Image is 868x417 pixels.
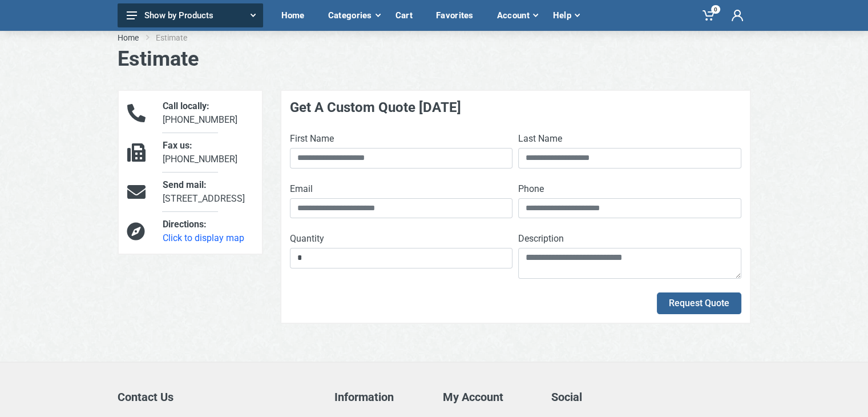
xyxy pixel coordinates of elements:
button: Request Quote [657,292,741,314]
div: Favorites [428,3,489,27]
span: 0 [711,5,720,14]
div: Cart [387,3,428,27]
h5: Information [334,390,426,404]
span: Send mail: [163,179,207,190]
label: Quantity [290,232,324,246]
label: First Name [290,132,334,146]
div: Help [545,3,587,27]
li: Estimate [156,32,204,43]
span: Fax us: [163,140,192,151]
a: Click to display map [163,232,244,243]
label: Last Name [518,132,562,146]
span: Call locally: [163,101,209,111]
span: Directions: [163,219,207,230]
label: Phone [518,182,544,196]
h5: My Account [443,390,534,404]
h5: Contact Us [118,390,317,404]
h4: Get A Custom Quote [DATE] [290,99,741,116]
div: Home [273,3,320,27]
div: [PHONE_NUMBER] [154,99,261,127]
a: Home [118,32,139,43]
div: Account [489,3,545,27]
h1: Estimate [118,47,751,71]
label: Email [290,182,313,196]
nav: breadcrumb [118,32,751,43]
div: Categories [320,3,387,27]
button: Show by Products [118,3,263,27]
div: [PHONE_NUMBER] [154,139,261,166]
h5: Social [551,390,751,404]
div: [STREET_ADDRESS] [154,178,261,206]
label: Description [518,232,564,246]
